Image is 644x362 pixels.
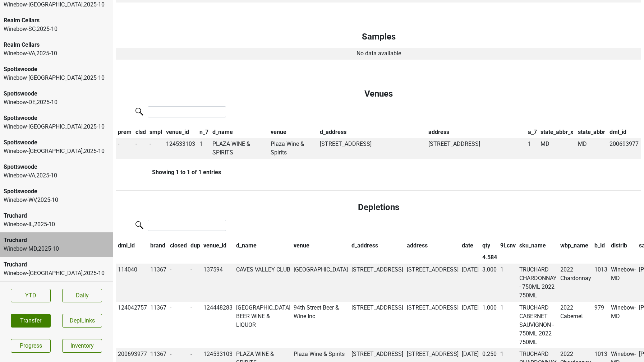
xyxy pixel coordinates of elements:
td: [STREET_ADDRESS] [405,302,460,348]
td: [STREET_ADDRESS] [350,264,405,302]
td: 124448283 [202,302,234,348]
td: 3.000 [480,264,499,302]
td: 1 [526,138,539,159]
div: Truchard [4,236,109,245]
td: 137594 [202,264,234,302]
th: venue_id: activate to sort column ascending [202,240,234,252]
td: - [189,264,202,302]
th: address: activate to sort column ascending [405,240,460,252]
td: TRUCHARD CABERNET SAUVIGNON - 750ML 2022 750ML [517,302,558,348]
th: 9Lcnv: activate to sort column ascending [499,240,518,252]
td: 2022 Cabernet [558,302,593,348]
td: - [189,302,202,348]
th: dml_id: activate to sort column ascending [116,240,149,252]
div: Winebow-MD , 2025 - 10 [4,245,109,253]
div: Showing 1 to 1 of 1 entries [116,169,221,176]
td: Plaza Wine & Spirits [269,138,318,159]
h4: Depletions [122,202,635,213]
th: sku_name: activate to sort column ascending [517,240,558,252]
td: No data available [116,48,641,60]
th: dml_id: activate to sort column ascending [608,126,641,138]
div: Winebow-[GEOGRAPHIC_DATA] , 2025 - 10 [4,122,109,131]
td: PLAZA WINE & SPIRITS [211,138,269,159]
div: Winebow-[GEOGRAPHIC_DATA] , 2025 - 10 [4,269,109,278]
td: 124533103 [164,138,198,159]
th: state_abbr: activate to sort column ascending [576,126,608,138]
th: d_address: activate to sort column ascending [318,126,427,138]
th: closed: activate to sort column ascending [168,240,189,252]
td: 1013 [593,264,609,302]
a: Daily [62,289,102,302]
div: Spottswoode [4,114,109,122]
td: [STREET_ADDRESS] [405,264,460,302]
h4: Samples [122,32,635,42]
td: [GEOGRAPHIC_DATA] [292,264,350,302]
div: Winebow-[GEOGRAPHIC_DATA] , 2025 - 10 [4,0,109,9]
div: Truchard [4,260,109,269]
td: 1 [499,264,518,302]
td: CAVES VALLEY CLUB [234,264,292,302]
th: n_7: activate to sort column ascending [198,126,211,138]
th: venue: activate to sort column ascending [292,240,350,252]
th: state_abbr_x: activate to sort column ascending [539,126,576,138]
td: [DATE] [460,302,480,348]
td: [DATE] [460,264,480,302]
div: Spottswoode [4,138,109,147]
th: smpl: activate to sort column ascending [148,126,165,138]
td: - [148,138,165,159]
td: 1.000 [480,302,499,348]
td: - [168,302,189,348]
th: distrib: activate to sort column ascending [609,240,638,252]
td: MD [539,138,576,159]
td: - [116,138,134,159]
td: - [168,264,189,302]
div: Winebow-[GEOGRAPHIC_DATA] , 2025 - 10 [4,74,109,82]
div: Winebow-[GEOGRAPHIC_DATA] , 2025 - 10 [4,147,109,156]
td: 200693977 [608,138,641,159]
th: venue: activate to sort column ascending [269,126,318,138]
td: TRUCHARD CHARDONNAY - 750ML 2022 750ML [517,264,558,302]
td: 11367 [149,264,169,302]
a: YTD [11,289,51,302]
th: wbp_name: activate to sort column ascending [558,240,593,252]
th: clsd: activate to sort column ascending [134,126,148,138]
td: - [134,138,148,159]
td: 1 [198,138,211,159]
td: MD [576,138,608,159]
th: address: activate to sort column ascending [427,126,526,138]
td: Winebow-MD [609,302,638,348]
th: b_id: activate to sort column ascending [593,240,609,252]
div: Truchard [4,212,109,220]
th: qty: activate to sort column ascending [480,240,499,252]
td: [STREET_ADDRESS] [350,302,405,348]
td: 124042757 [116,302,149,348]
div: Spottswoode [4,89,109,98]
div: Spottswoode [4,163,109,171]
td: 114040 [116,264,149,302]
td: [GEOGRAPHIC_DATA] BEER WINE & LIQUOR [234,302,292,348]
div: Winebow-WV , 2025 - 10 [4,196,109,204]
th: dup: activate to sort column ascending [189,240,202,252]
h4: Venues [122,89,635,99]
td: Winebow-MD [609,264,638,302]
div: Spottswoode [4,65,109,74]
div: Realm Cellars [4,16,109,25]
div: Winebow-VA , 2025 - 10 [4,171,109,180]
div: Spottswoode [4,187,109,196]
div: Winebow-IL , 2025 - 10 [4,220,109,229]
a: Inventory [62,339,102,353]
th: 4.584 [480,252,499,264]
td: 11367 [149,302,169,348]
td: [STREET_ADDRESS] [427,138,526,159]
td: 2022 Chardonnay [558,264,593,302]
a: Progress [11,339,51,353]
th: brand: activate to sort column ascending [149,240,169,252]
th: venue_id: activate to sort column ascending [164,126,198,138]
div: Winebow-DE , 2025 - 10 [4,98,109,107]
td: 979 [593,302,609,348]
th: d_address: activate to sort column ascending [350,240,405,252]
td: 94th Street Beer & Wine Inc [292,302,350,348]
th: date: activate to sort column ascending [460,240,480,252]
div: Winebow-VA , 2025 - 10 [4,49,109,58]
th: d_name: activate to sort column ascending [234,240,292,252]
